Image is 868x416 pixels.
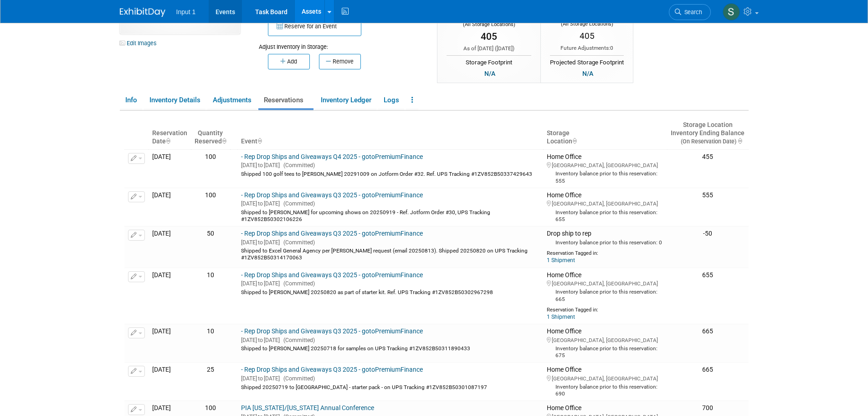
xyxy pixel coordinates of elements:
a: - Rep Drop Ships and Giveaways Q3 2025 - gotoPremiumFinance [241,191,423,199]
td: 100 [191,149,230,188]
div: 700 [671,404,745,412]
img: ExhibitDay [120,8,165,17]
div: N/A [580,68,596,79]
td: [DATE] [149,188,191,226]
div: 555 [671,191,745,200]
span: 405 [481,31,497,42]
div: [DATE] [DATE] [241,279,539,287]
span: Input 1 [176,8,196,16]
span: to [257,280,264,287]
div: (All Storage Locations) [550,19,624,28]
div: As of [DATE] ( ) [447,45,531,53]
a: 1 Shipment [547,257,575,263]
div: Reservation Tagged in: [547,303,663,313]
div: 455 [671,153,745,161]
div: Inventory balance prior to this reservation: 690 [547,382,663,397]
div: [DATE] [DATE] [241,199,539,207]
td: 10 [191,324,230,363]
span: (Committed) [280,337,315,343]
div: (All Storage Locations) [447,20,531,28]
div: [GEOGRAPHIC_DATA], [GEOGRAPHIC_DATA] [547,161,663,169]
th: Storage Location : activate to sort column ascending [543,117,667,149]
span: (Committed) [280,375,315,382]
div: Storage Footprint [447,55,531,67]
a: Inventory Details [144,92,205,108]
a: Info [120,92,142,108]
span: to [257,200,264,207]
div: Shipped 20250719 to [GEOGRAPHIC_DATA] - starter pack - on UPS Tracking #1ZV852B50301087197 [241,383,539,391]
div: 655 [671,271,745,279]
div: Shipped to [PERSON_NAME] 20250718 for samples on UPS Tracking #1ZV852B50311890433 [241,344,539,352]
th: Quantity&nbsp;&nbsp;&nbsp;Reserved : activate to sort column ascending [191,117,230,149]
div: [DATE] [DATE] [241,238,539,246]
div: -50 [671,230,745,238]
td: 100 [191,188,230,226]
div: Inventory balance prior to this reservation: 0 [547,238,663,246]
button: Add [268,54,310,69]
span: (Committed) [280,239,315,246]
span: (Committed) [280,162,315,169]
span: (Committed) [280,280,315,287]
span: (On Reservation Date) [673,138,736,145]
a: 1 Shipment [547,314,575,320]
div: Inventory balance prior to this reservation: 555 [547,169,663,184]
td: [DATE] [149,149,191,188]
td: [DATE] [149,268,191,324]
div: Future Adjustments: [550,44,624,52]
div: Adjust Inventory in Storage: [259,36,424,51]
a: Search [669,4,711,20]
div: Shipped to [PERSON_NAME] for upcoming shows on 20250919 - Ref. Jotform Order #30, UPS Tracking #1... [241,208,539,223]
a: Logs [378,92,404,108]
img: Susan Stout [723,3,740,21]
div: 665 [671,366,745,374]
div: Drop ship to rep [547,230,663,264]
span: to [257,375,264,382]
a: - Rep Drop Ships and Giveaways Q3 2025 - gotoPremiumFinance [241,271,423,279]
span: to [257,239,264,246]
a: Edit Images [120,37,160,49]
a: - Rep Drop Ships and Giveaways Q3 2025 - gotoPremiumFinance [241,230,423,237]
div: Home Office [547,153,663,184]
div: Home Office [547,366,663,397]
div: Shipped 100 golf tees to [PERSON_NAME] 20291009 on Jotform Order #32. Ref. UPS Tracking #1ZV852B5... [241,169,539,178]
div: Inventory balance prior to this reservation: 675 [547,344,663,359]
th: Storage LocationInventory Ending Balance (On Reservation Date) : activate to sort column ascending [667,117,748,149]
span: to [257,337,264,343]
div: Shipped to [PERSON_NAME] 20250820 as part of starter kit. Ref. UPS Tracking #1ZV852B50302967298 [241,288,539,296]
th: ReservationDate : activate to sort column ascending [149,117,191,149]
div: [DATE] [DATE] [241,161,539,169]
th: Event : activate to sort column ascending [237,117,543,149]
div: [GEOGRAPHIC_DATA], [GEOGRAPHIC_DATA] [547,199,663,207]
div: Reservation Tagged in: [547,247,663,257]
div: [GEOGRAPHIC_DATA], [GEOGRAPHIC_DATA] [547,279,663,287]
div: [DATE] [DATE] [241,336,539,344]
span: (Committed) [280,200,315,207]
span: 405 [580,31,595,41]
div: 665 [671,327,745,336]
td: 50 [191,226,230,268]
div: Home Office [547,271,663,321]
a: PIA [US_STATE]/[US_STATE] Annual Conference [241,404,374,411]
a: - Rep Drop Ships and Giveaways Q4 2025 - gotoPremiumFinance [241,153,423,160]
div: Projected Storage Footprint [550,55,624,67]
a: - Rep Drop Ships and Giveaways Q3 2025 - gotoPremiumFinance [241,366,423,373]
a: Adjustments [207,92,257,108]
span: [DATE] [497,45,513,52]
button: Remove [319,54,361,69]
a: Inventory Ledger [315,92,376,108]
span: 0 [610,45,613,51]
button: Reserve for an Event [268,17,361,36]
div: [DATE] [DATE] [241,374,539,382]
div: Inventory balance prior to this reservation: 655 [547,208,663,223]
a: - Rep Drop Ships and Giveaways Q3 2025 - gotoPremiumFinance [241,327,423,335]
td: 10 [191,268,230,324]
div: Inventory balance prior to this reservation: 665 [547,287,663,302]
td: [DATE] [149,363,191,401]
a: Reservations [258,92,313,108]
td: [DATE] [149,324,191,363]
td: 25 [191,363,230,401]
div: Home Office [547,191,663,223]
div: Home Office [547,327,663,359]
span: Search [681,9,702,16]
div: [GEOGRAPHIC_DATA], [GEOGRAPHIC_DATA] [547,374,663,382]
